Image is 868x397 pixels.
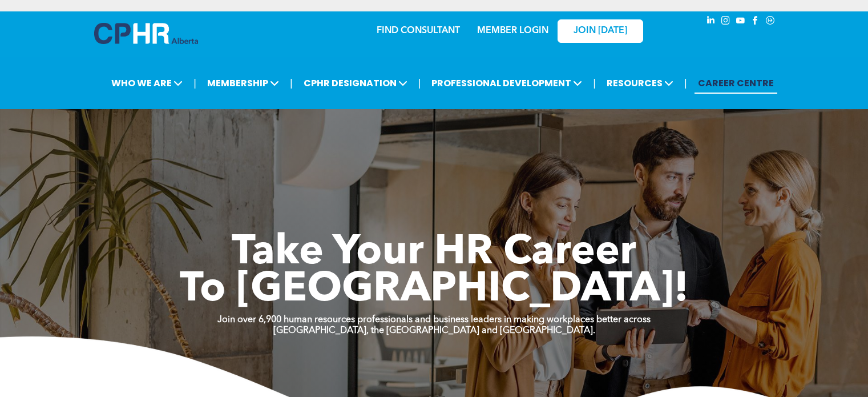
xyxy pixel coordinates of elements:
span: WHO WE ARE [108,73,186,94]
span: RESOURCES [603,73,677,94]
a: facebook [749,14,762,30]
span: MEMBERSHIP [204,73,282,94]
span: Take Your HR Career [232,232,636,274]
a: linkedin [705,14,717,30]
li: | [290,71,293,95]
span: JOIN [DATE] [574,26,627,37]
li: | [684,71,687,95]
a: CAREER CENTRE [695,73,777,94]
span: CPHR DESIGNATION [300,73,411,94]
a: youtube [734,14,747,30]
li: | [593,71,596,95]
span: PROFESSIONAL DEVELOPMENT [428,73,586,94]
img: A blue and white logo for cp alberta [94,23,198,44]
span: To [GEOGRAPHIC_DATA]! [180,270,689,311]
strong: [GEOGRAPHIC_DATA], the [GEOGRAPHIC_DATA] and [GEOGRAPHIC_DATA]. [273,326,595,335]
li: | [418,71,421,95]
a: instagram [720,14,732,30]
a: FIND CONSULTANT [377,26,460,35]
li: | [193,71,196,95]
a: Social network [764,14,777,30]
a: JOIN [DATE] [558,19,643,43]
strong: Join over 6,900 human resources professionals and business leaders in making workplaces better ac... [217,315,651,324]
a: MEMBER LOGIN [477,26,548,35]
